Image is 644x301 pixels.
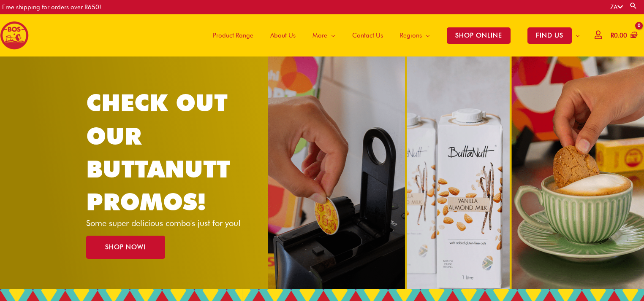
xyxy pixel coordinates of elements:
[304,14,344,56] a: More
[312,23,327,48] span: More
[86,219,255,227] p: Some super delicious combo's just for you!
[262,14,304,56] a: About Us
[609,26,638,45] a: View Shopping Cart, empty
[610,3,623,11] a: ZA
[198,14,588,56] nav: Site Navigation
[447,27,511,44] span: SHOP ONLINE
[213,23,253,48] span: Product Range
[391,14,438,56] a: Regions
[86,236,165,259] a: SHOP NOW!
[344,14,391,56] a: Contact Us
[270,23,296,48] span: About Us
[352,23,383,48] span: Contact Us
[204,14,262,56] a: Product Range
[105,244,146,250] span: SHOP NOW!
[611,32,614,39] span: R
[527,27,572,44] span: FIND US
[611,32,627,39] bdi: 0.00
[438,14,519,56] a: SHOP ONLINE
[86,89,230,216] a: CHECK OUT OUR BUTTANUTT PROMOS!
[629,2,638,10] a: Search button
[400,23,422,48] span: Regions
